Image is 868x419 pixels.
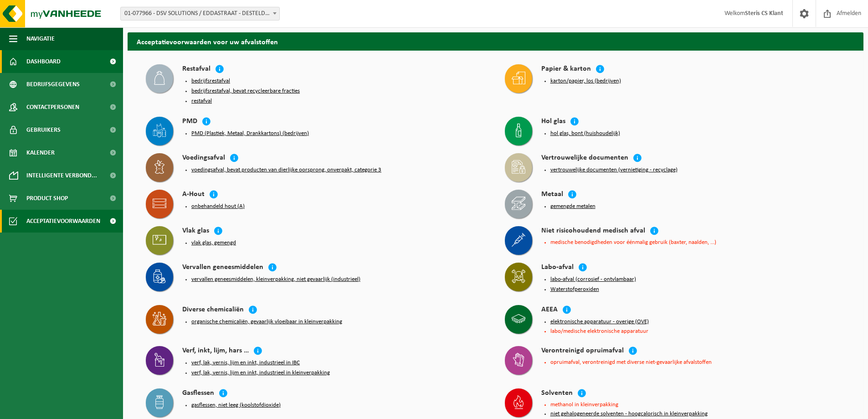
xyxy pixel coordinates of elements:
[541,263,574,273] h4: Labo-afval
[550,359,846,365] li: opruimafval, verontreinigd met diverse niet-gevaarlijke afvalstoffen
[550,276,636,283] button: labo-afval (corrosief - ontvlambaar)
[541,153,628,164] h4: Vertrouwelijke documenten
[26,210,100,233] span: Acceptatievoorwaarden
[26,96,79,119] span: Contactpersonen
[550,286,599,293] button: Waterstofperoxiden
[541,190,563,200] h4: Metaal
[182,305,244,316] h4: Diverse chemicaliën
[541,346,624,357] h4: Verontreinigd opruimafval
[182,226,209,237] h4: Vlak glas
[745,10,783,17] strong: Steris CS Klant
[191,369,330,377] button: verf, lak, vernis, lijm en inkt, industrieel in kleinverpakking
[26,164,97,187] span: Intelligente verbond...
[550,328,846,334] li: labo/medische elektronische apparatuur
[26,27,55,50] span: Navigatie
[550,203,596,210] button: gemengde metalen
[550,402,846,408] li: methanol in kleinverpakking
[121,7,279,20] span: 01-077966 - DSV SOLUTIONS / EDDASTRAAT - DESTELDONK
[26,119,61,141] span: Gebruikers
[182,263,263,273] h4: Vervallen geneesmiddelen
[191,239,236,247] button: vlak glas, gemengd
[191,98,212,105] button: restafval
[550,318,649,326] button: elektronische apparatuur - overige (OVE)
[182,190,205,200] h4: A-Hout
[541,64,591,75] h4: Papier & karton
[191,203,245,210] button: onbehandeld hout (A)
[182,388,214,399] h4: Gasflessen
[128,32,863,50] h2: Acceptatievoorwaarden voor uw afvalstoffen
[26,50,61,73] span: Dashboard
[26,187,68,210] span: Product Shop
[191,359,300,367] button: verf, lak, vernis, lijm en inkt, industrieel in IBC
[26,141,55,164] span: Kalender
[120,7,280,21] span: 01-077966 - DSV SOLUTIONS / EDDASTRAAT - DESTELDONK
[182,153,225,164] h4: Voedingsafval
[550,239,846,245] li: medische benodigdheden voor éénmalig gebruik (baxter, naalden, ...)
[191,276,360,283] button: vervallen geneesmiddelen, kleinverpakking, niet gevaarlijk (industrieel)
[191,130,309,137] button: PMD (Plastiek, Metaal, Drankkartons) (bedrijven)
[541,388,573,399] h4: Solventen
[550,410,708,418] button: niet gehalogeneerde solventen - hoogcalorisch in kleinverpakking
[550,130,620,137] button: hol glas, bont (huishoudelijk)
[191,78,230,85] button: bedrijfsrestafval
[182,346,249,357] h4: Verf, inkt, lijm, hars …
[26,73,80,96] span: Bedrijfsgegevens
[550,166,678,174] button: vertrouwelijke documenten (vernietiging - recyclage)
[191,318,342,326] button: organische chemicaliën, gevaarlijk vloeibaar in kleinverpakking
[541,305,558,316] h4: AEEA
[191,166,381,174] button: voedingsafval, bevat producten van dierlijke oorsprong, onverpakt, categorie 3
[182,64,211,75] h4: Restafval
[191,88,300,95] button: bedrijfsrestafval, bevat recycleerbare fracties
[541,117,565,127] h4: Hol glas
[550,78,621,85] button: karton/papier, los (bedrijven)
[182,117,197,127] h4: PMD
[191,402,281,409] button: gasflessen, niet leeg (koolstofdioxide)
[541,226,645,237] h4: Niet risicohoudend medisch afval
